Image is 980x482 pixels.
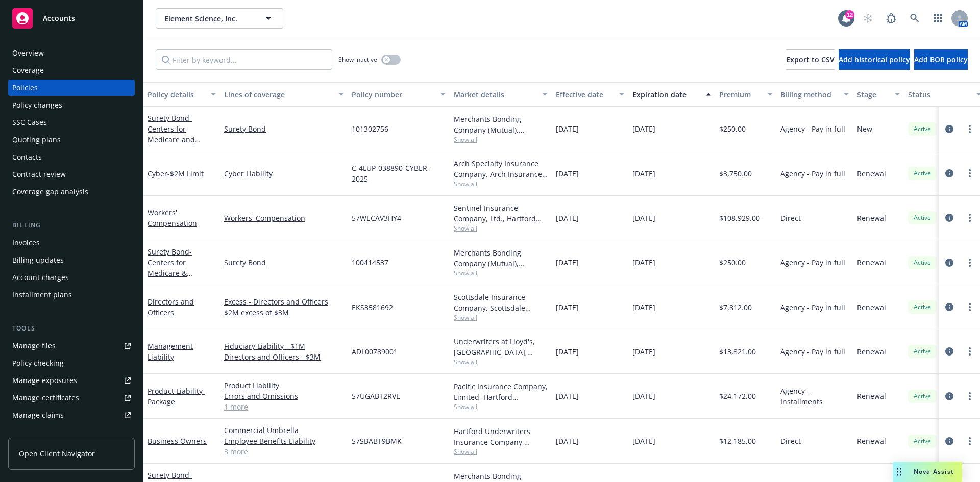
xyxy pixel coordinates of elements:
a: Directors and Officers [148,297,194,317]
a: Excess - Directors and Officers $2M excess of $3M [224,296,344,318]
button: Add historical policy [839,49,910,70]
span: $108,929.00 [719,213,760,223]
span: [DATE] [632,302,655,313]
input: Filter by keyword... [156,49,332,70]
span: Nova Assist [914,467,954,476]
span: Active [912,169,933,178]
span: [DATE] [632,168,655,179]
a: more [964,390,976,402]
div: Quoting plans [12,132,61,148]
a: Invoices [8,235,135,251]
a: Switch app [928,8,948,29]
div: Coverage gap analysis [12,184,88,200]
a: Product Liability [148,386,205,407]
div: Billing [8,220,135,231]
div: Contract review [12,166,66,183]
a: circleInformation [943,123,955,135]
a: Account charges [8,269,135,286]
a: 3 more [224,446,344,457]
span: Agency - Pay in full [780,123,845,134]
a: Workers' Compensation [224,213,344,223]
div: 12 [845,10,854,19]
span: [DATE] [556,123,579,134]
a: Quoting plans [8,132,135,148]
a: circleInformation [943,212,955,224]
div: Expiration date [632,89,700,100]
span: Renewal [857,168,886,179]
span: $3,750.00 [719,168,752,179]
a: Manage BORs [8,424,135,441]
a: Report a Bug [881,8,901,29]
span: [DATE] [632,346,655,357]
span: Active [912,213,933,222]
span: Show inactive [338,55,377,64]
span: Active [912,437,933,446]
a: Business Owners [148,436,207,446]
button: Policy number [348,82,450,107]
button: Add BOR policy [914,49,968,70]
a: Contract review [8,166,135,183]
span: $7,812.00 [719,302,752,313]
a: Search [904,8,925,29]
a: Policies [8,80,135,96]
a: more [964,435,976,447]
span: EKS3581692 [352,302,393,313]
div: Market details [454,89,536,100]
a: Cyber Liability [224,168,344,179]
span: Renewal [857,391,886,401]
a: Manage claims [8,407,135,423]
div: Scottsdale Insurance Company, Scottsdale Insurance Company (Nationwide), E-Risk Services, CRC Group [454,292,548,313]
a: Start snowing [857,8,878,29]
button: Stage [853,82,904,107]
a: Billing updates [8,252,135,268]
button: Market details [450,82,552,107]
div: Policies [12,80,38,96]
span: $250.00 [719,123,746,134]
button: Lines of coverage [220,82,348,107]
a: more [964,301,976,313]
div: Billing updates [12,252,64,268]
span: Add historical policy [839,55,910,64]
span: $13,821.00 [719,346,756,357]
span: 57SBABT9BMK [352,436,402,446]
span: New [857,123,872,134]
span: Direct [780,436,801,446]
button: Expiration date [628,82,715,107]
span: Show all [454,358,548,366]
div: Invoices [12,235,40,251]
a: Coverage gap analysis [8,184,135,200]
span: Active [912,302,933,312]
span: $24,172.00 [719,391,756,401]
div: Pacific Insurance Company, Limited, Hartford Insurance Group [454,381,548,402]
div: Overview [12,45,44,61]
span: [DATE] [632,391,655,401]
a: Cyber [148,169,204,179]
span: [DATE] [556,436,579,446]
a: more [964,345,976,358]
a: circleInformation [943,301,955,313]
span: Renewal [857,302,886,313]
button: Billing method [776,82,853,107]
div: Policy number [352,89,434,100]
a: Errors and Omissions [224,391,344,401]
span: ADL00789001 [352,346,398,357]
div: Policy details [148,89,205,100]
span: Add BOR policy [914,55,968,64]
span: Agency - Pay in full [780,346,845,357]
div: Underwriters at Lloyd's, [GEOGRAPHIC_DATA], [PERSON_NAME] of London, CRC Group [454,336,548,358]
a: Employee Benefits Liability [224,436,344,446]
span: Open Client Navigator [19,448,95,459]
span: $250.00 [719,257,746,268]
button: Policy details [143,82,220,107]
div: Status [908,89,970,100]
a: Surety Bond [224,257,344,268]
div: Installment plans [12,287,72,303]
div: SSC Cases [12,114,47,131]
div: Manage exposures [12,372,77,389]
div: Arch Specialty Insurance Company, Arch Insurance Company, Coalition Insurance Solutions (MGA) [454,158,548,180]
span: C-4LUP-038890-CYBER-2025 [352,163,446,184]
span: Agency - Installments [780,386,849,407]
a: more [964,212,976,224]
span: Show all [454,269,548,277]
a: Fiduciary Liability - $1M [224,341,344,351]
